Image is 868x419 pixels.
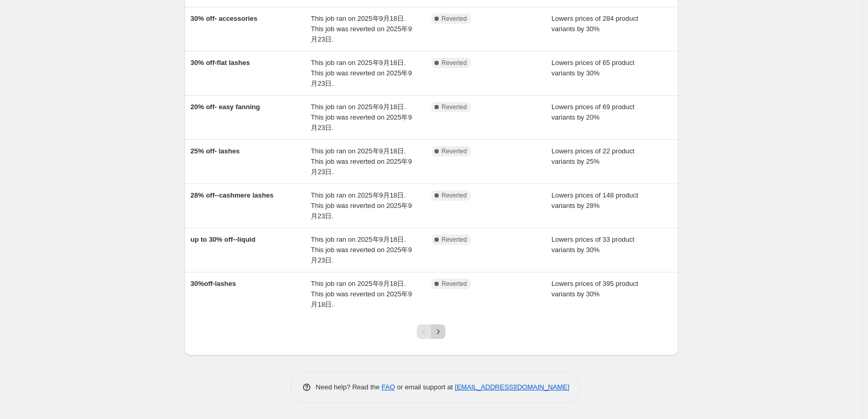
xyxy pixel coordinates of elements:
[551,15,638,33] span: Lowers prices of 284 product variants by 30%
[442,147,467,155] span: Reverted
[442,235,467,244] span: Reverted
[311,235,412,264] span: This job ran on 2025年9月18日. This job was reverted on 2025年9月23日.
[382,383,395,391] a: FAQ
[442,59,467,67] span: Reverted
[191,103,260,111] span: 20% off- easy fanning
[191,147,240,155] span: 25% off- lashes
[191,191,274,199] span: 28% off--cashmere lashes
[316,383,382,391] span: Need help? Read the
[191,280,236,287] span: 30%off-lashes
[311,191,412,220] span: This job ran on 2025年9月18日. This job was reverted on 2025年9月23日.
[191,235,256,243] span: up to 30% off--liquid
[551,147,635,165] span: Lowers prices of 22 product variants by 25%
[551,280,638,298] span: Lowers prices of 395 product variants by 30%
[191,15,258,22] span: 30% off- accessories
[311,280,412,308] span: This job ran on 2025年9月18日. This job was reverted on 2025年9月18日.
[311,59,412,87] span: This job ran on 2025年9月18日. This job was reverted on 2025年9月23日.
[455,383,569,391] a: [EMAIL_ADDRESS][DOMAIN_NAME]
[431,324,445,339] button: Next
[551,103,635,121] span: Lowers prices of 69 product variants by 20%
[442,280,467,288] span: Reverted
[442,191,467,200] span: Reverted
[442,103,467,111] span: Reverted
[442,15,467,23] span: Reverted
[551,59,635,77] span: Lowers prices of 65 product variants by 30%
[311,147,412,176] span: This job ran on 2025年9月18日. This job was reverted on 2025年9月23日.
[417,324,445,339] nav: Pagination
[395,383,455,391] span: or email support at
[311,103,412,132] span: This job ran on 2025年9月18日. This job was reverted on 2025年9月23日.
[551,191,638,209] span: Lowers prices of 148 product variants by 28%
[311,15,412,43] span: This job ran on 2025年9月18日. This job was reverted on 2025年9月23日.
[551,235,635,254] span: Lowers prices of 33 product variants by 30%
[191,59,250,67] span: 30% off-flat lashes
